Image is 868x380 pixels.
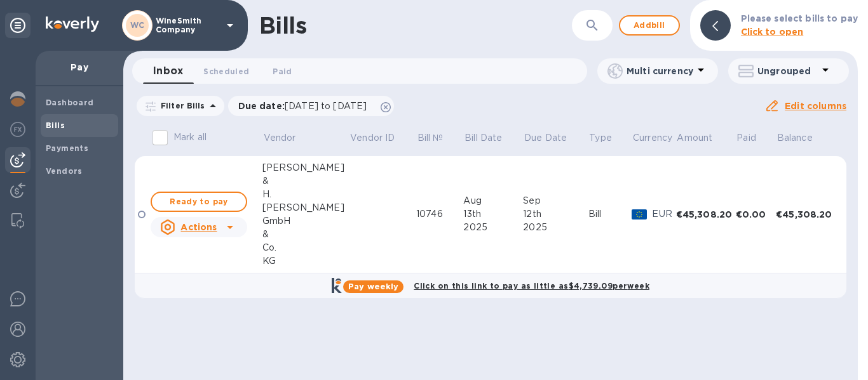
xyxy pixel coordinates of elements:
[151,192,247,212] button: Ready to pay
[676,208,736,221] div: €45,308.20
[785,101,846,111] u: Edit columns
[627,65,693,77] p: Multi currency
[463,207,523,221] div: 13th
[156,16,219,34] p: WineSmith Company
[180,222,217,232] u: Actions
[630,18,668,33] span: Add bill
[465,131,519,145] span: Bill Date
[757,65,818,77] p: Ungrouped
[46,61,113,74] p: Pay
[741,27,804,37] b: Click to open
[414,281,649,291] b: Click on this link to pay as little as $4,739.09 per week
[156,100,205,111] p: Filter Bills
[173,131,207,144] p: Mark all
[736,131,773,145] span: Paid
[46,121,65,130] b: Bills
[262,254,349,268] div: KG
[238,100,374,112] p: Due date :
[285,101,367,111] span: [DATE] to [DATE]
[736,208,776,221] div: €0.00
[348,282,398,291] b: Pay weekly
[203,65,249,78] span: Scheduled
[588,207,632,221] div: Bill
[350,131,395,145] p: Vendor ID
[264,131,313,145] span: Vendor
[228,96,395,116] div: Due date:[DATE] to [DATE]
[619,15,680,36] button: Addbill
[416,207,463,221] div: 10746
[589,131,628,145] span: Type
[46,98,94,107] b: Dashboard
[463,221,523,234] div: 2025
[524,131,567,145] p: Due Date
[46,166,83,176] b: Vendors
[5,13,31,38] div: Unpin categories
[677,131,729,145] span: Amount
[417,131,444,145] p: Bill №
[741,13,858,23] b: Please select bills to pay
[162,194,236,209] span: Ready to pay
[523,207,588,221] div: 12th
[523,221,588,234] div: 2025
[10,122,25,137] img: Foreign exchange
[262,188,349,201] div: H.
[262,174,349,188] div: &
[417,131,460,145] span: Bill №
[465,131,502,145] p: Bill Date
[46,143,88,153] b: Payments
[262,214,349,228] div: GmbH
[652,207,675,221] p: EUR
[259,12,306,39] h1: Bills
[736,131,756,145] p: Paid
[46,16,99,32] img: Logo
[524,131,583,145] span: Due Date
[589,131,612,145] p: Type
[677,131,712,145] p: Amount
[633,131,672,145] p: Currency
[777,131,813,145] p: Balance
[463,194,523,207] div: Aug
[264,131,296,145] p: Vendor
[153,62,183,80] span: Inbox
[262,228,349,241] div: &
[262,201,349,214] div: [PERSON_NAME]
[777,131,829,145] span: Balance
[523,194,588,207] div: Sep
[350,131,411,145] span: Vendor ID
[776,208,836,221] div: €45,308.20
[273,65,292,78] span: Paid
[262,161,349,174] div: [PERSON_NAME]
[262,241,349,254] div: Co.
[130,20,145,30] b: WC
